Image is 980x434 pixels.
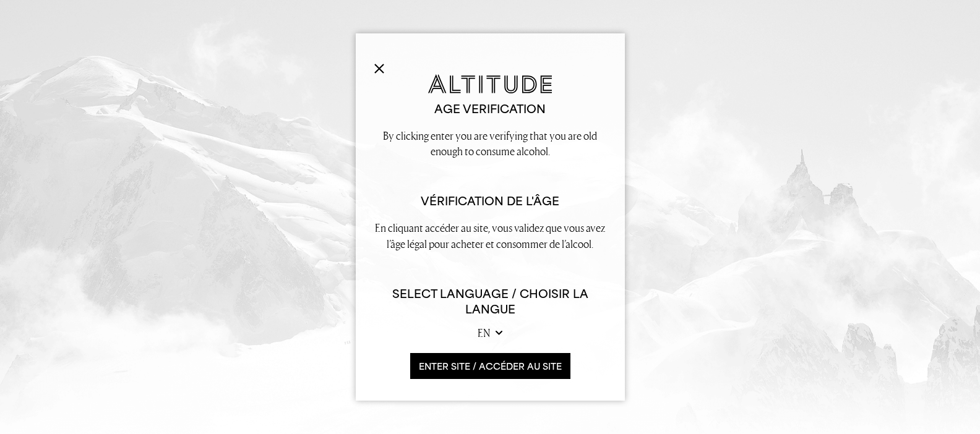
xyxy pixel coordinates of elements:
[374,128,606,159] p: By clicking enter you are verifying that you are old enough to consume alcohol.
[428,74,552,93] img: Altitude Gin
[374,64,384,74] img: Close
[410,353,570,380] button: ENTER SITE / accéder au site
[374,286,606,317] h6: Select Language / Choisir la langue
[374,194,606,209] h2: Vérification de l'âge
[374,101,606,117] h2: Age verification
[374,220,606,251] p: En cliquant accéder au site, vous validez que vous avez l’âge légal pour acheter et consommer de ...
